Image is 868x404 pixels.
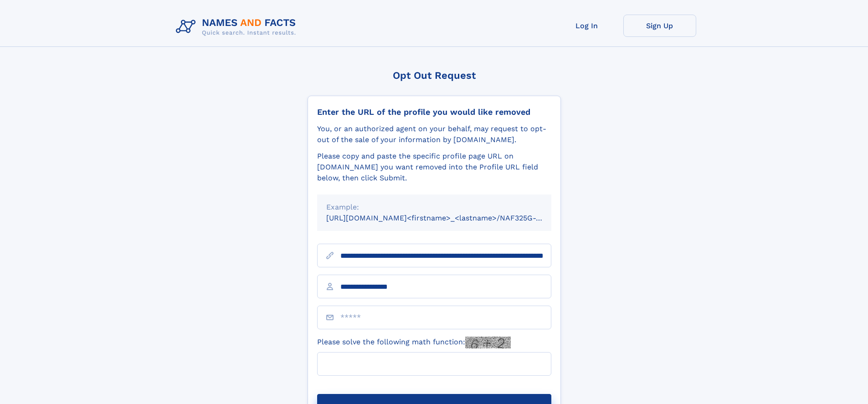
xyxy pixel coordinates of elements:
[172,15,303,39] img: Logo Names and Facts
[317,107,551,117] div: Enter the URL of the profile you would like removed
[308,70,561,81] div: Opt Out Request
[317,151,551,184] div: Please copy and paste the specific profile page URL on [DOMAIN_NAME] you want removed into the Pr...
[317,337,511,348] label: Please solve the following math function:
[623,15,696,37] a: Sign Up
[550,15,623,37] a: Log In
[326,202,542,213] div: Example:
[326,214,569,222] small: [URL][DOMAIN_NAME]<firstname>_<lastname>/NAF325G-xxxxxxxx
[317,123,551,145] div: You, or an authorized agent on your behalf, may request to opt-out of the sale of your informatio...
